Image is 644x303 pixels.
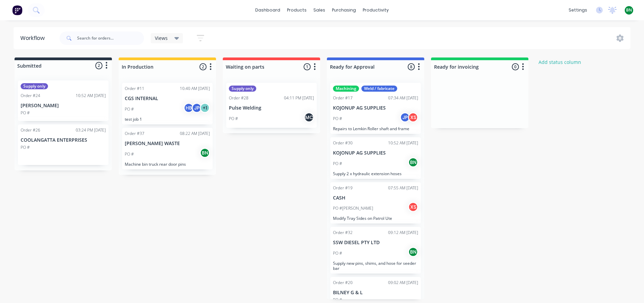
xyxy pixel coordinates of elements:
div: Order #28 [229,95,248,101]
div: sales [310,5,329,15]
div: JP [400,112,410,122]
p: test job 1 [125,117,210,122]
span: Views [155,34,168,42]
p: COOLANGATTA ENTERPRISES [21,137,106,143]
div: Order #11 [125,86,144,92]
div: Order #37 [125,131,144,137]
div: Order #30 [333,140,353,146]
div: HB [184,103,194,113]
div: + 1 [200,103,210,113]
div: Order #17 [333,95,353,101]
div: XS [408,112,418,122]
div: 03:24 PM [DATE] [76,127,106,133]
p: PO # [125,106,134,112]
p: CASH [333,195,418,201]
div: MC [304,112,314,122]
p: Pulse Welding [229,105,314,111]
div: XS [408,202,418,212]
div: Order #20 [333,280,353,286]
p: PO # [125,151,134,157]
p: KOJONUP AG SUPPLIES [333,150,418,156]
p: PO #[PERSON_NAME] [333,205,373,211]
div: Order #1110:40 AM [DATE]CGS INTERNALPO #HBJP+1test job 1 [122,83,213,124]
div: JP [192,103,202,113]
a: dashboard [252,5,284,15]
p: Machine bin truck rear door pins [125,162,210,167]
div: Supply onlyOrder #2410:52 AM [DATE][PERSON_NAME]PO # [18,80,109,121]
div: 04:11 PM [DATE] [284,95,314,101]
p: PO # [333,250,342,256]
div: MachiningWeld / fabricateOrder #1707:34 AM [DATE]KOJONUP AG SUPPLIESPO #JPXSRepairs to Lemkin Rol... [330,83,421,134]
span: BN [626,7,632,13]
p: KOJONUP AG SUPPLIES [333,105,418,111]
p: CGS INTERNAL [125,96,210,101]
div: Order #26 [21,127,40,133]
div: 07:34 AM [DATE] [388,95,418,101]
div: purchasing [329,5,359,15]
div: BN [200,148,210,158]
p: [PERSON_NAME] WASTE [125,141,210,146]
div: products [284,5,310,15]
p: [PERSON_NAME] [21,103,106,109]
div: settings [565,5,591,15]
p: PO # [333,161,342,167]
div: 07:55 AM [DATE] [388,185,418,191]
p: BILNEY G & L [333,290,418,296]
div: Order #32 [333,230,353,236]
div: 09:02 AM [DATE] [388,280,418,286]
p: PO # [21,144,30,150]
div: BN [408,157,418,167]
div: productivity [359,5,392,15]
div: Order #19 [333,185,353,191]
p: Supply 2 x hydraulic extension hoses [333,171,418,176]
div: Workflow [20,34,48,42]
div: 09:12 AM [DATE] [388,230,418,236]
div: Order #3209:12 AM [DATE]SSW DIESEL PTY LTDPO #BNSupply new pins, shims, and hose for seeder bar [330,227,421,274]
div: Weld / fabricate [361,86,397,92]
p: PO # [333,297,342,303]
p: Modify Tray Sides on Patrol Ute [333,216,418,221]
div: Machining [333,86,359,92]
div: 10:40 AM [DATE] [180,86,210,92]
div: Order #3708:22 AM [DATE][PERSON_NAME] WASTEPO #BNMachine bin truck rear door pins [122,128,213,169]
p: PO # [333,116,342,122]
div: Supply only [21,83,48,89]
div: Supply onlyOrder #2804:11 PM [DATE]Pulse WeldingPO #MC [226,83,317,128]
div: Order #1907:55 AM [DATE]CASHPO #[PERSON_NAME]XSModify Tray Sides on Patrol Ute [330,182,421,224]
button: Add status column [535,57,585,67]
div: Supply only [229,86,256,92]
p: Repairs to Lemkin Roller shaft and frame [333,126,418,131]
div: Order #2603:24 PM [DATE]COOLANGATTA ENTERPRISESPO # [18,124,109,165]
p: SSW DIESEL PTY LTD [333,240,418,246]
div: BN [408,247,418,257]
div: Order #24 [21,93,40,99]
div: 10:52 AM [DATE] [388,140,418,146]
p: PO # [21,110,30,116]
img: Factory [12,5,22,15]
div: 08:22 AM [DATE] [180,131,210,137]
p: Supply new pins, shims, and hose for seeder bar [333,261,418,271]
input: Search for orders... [77,31,144,45]
p: PO # [229,116,238,122]
div: Order #3010:52 AM [DATE]KOJONUP AG SUPPLIESPO #BNSupply 2 x hydraulic extension hoses [330,137,421,179]
div: 10:52 AM [DATE] [76,93,106,99]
